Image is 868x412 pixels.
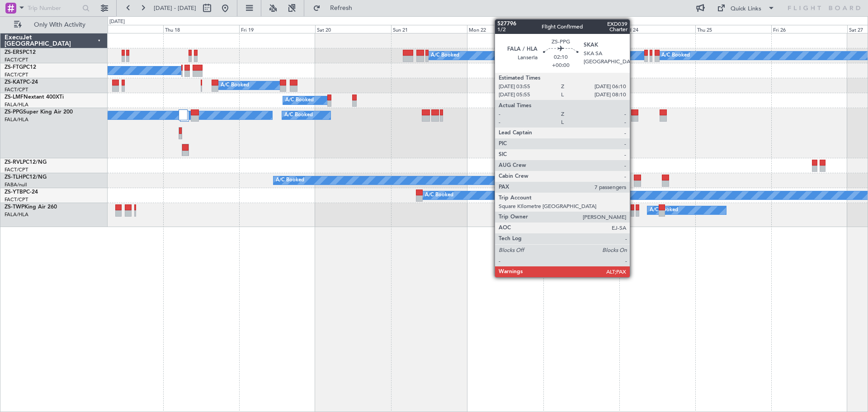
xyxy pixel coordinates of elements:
[5,160,23,165] span: ZS-RVL
[5,86,28,93] a: FACT/CPT
[5,71,28,78] a: FACT/CPT
[619,25,695,33] div: Wed 24
[284,109,313,122] div: A/C Booked
[425,189,453,202] div: A/C Booked
[5,80,23,85] span: ZS-KAT
[5,181,27,188] a: FABA/null
[5,95,24,100] span: ZS-LMF
[309,1,363,15] button: Refresh
[5,65,23,70] span: ZS-FTG
[239,25,315,33] div: Fri 19
[87,25,163,33] div: Wed 17
[467,25,543,33] div: Mon 22
[5,50,36,55] a: ZS-ERSPC12
[322,5,360,11] span: Refresh
[5,196,28,203] a: FACT/CPT
[163,25,239,33] div: Thu 18
[221,79,249,92] div: A/C Booked
[10,18,98,32] button: Only With Activity
[28,1,80,15] input: Trip Number
[5,175,47,180] a: ZS-TLHPC12/NG
[285,94,314,107] div: A/C Booked
[5,204,24,210] span: ZS-TWP
[154,4,196,12] span: [DATE] - [DATE]
[5,166,28,173] a: FACT/CPT
[661,49,690,62] div: A/C Booked
[695,25,771,33] div: Thu 25
[712,1,779,15] button: Quick Links
[5,211,28,218] a: FALA/HLA
[431,49,459,62] div: A/C Booked
[543,25,619,33] div: Tue 23
[5,116,28,123] a: FALA/HLA
[5,57,28,63] a: FACT/CPT
[5,109,23,115] span: ZS-PPG
[5,65,36,70] a: ZS-FTGPC12
[391,25,467,33] div: Sun 21
[5,95,64,100] a: ZS-LMFNextant 400XTi
[771,25,847,33] div: Fri 26
[5,80,38,85] a: ZS-KATPC-24
[5,189,23,195] span: ZS-YTB
[5,160,47,165] a: ZS-RVLPC12/NG
[109,18,125,26] div: [DATE]
[5,189,38,195] a: ZS-YTBPC-24
[5,204,57,210] a: ZS-TWPKing Air 260
[731,5,761,14] div: Quick Links
[5,101,28,108] a: FALA/HLA
[5,175,23,180] span: ZS-TLH
[650,204,678,217] div: A/C Booked
[5,109,73,115] a: ZS-PPGSuper King Air 200
[315,25,391,33] div: Sat 20
[5,50,23,55] span: ZS-ERS
[276,174,304,187] div: A/C Booked
[24,22,95,28] span: Only With Activity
